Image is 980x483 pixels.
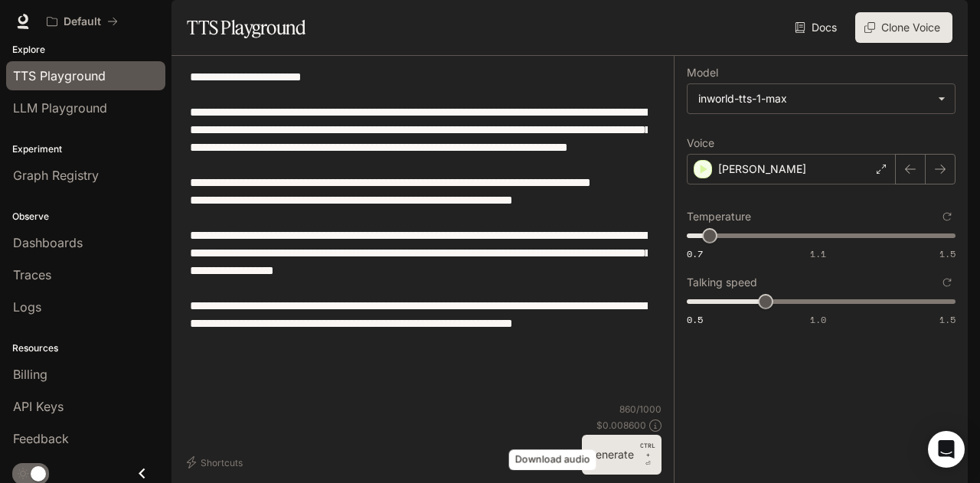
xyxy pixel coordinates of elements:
p: Temperature [687,211,751,222]
button: Reset to default [939,274,955,291]
span: 1.5 [939,247,955,260]
button: All workspaces [40,6,125,37]
p: 860 / 1000 [619,403,661,416]
a: Docs [792,12,843,43]
div: Download audio [509,449,596,470]
div: Open Intercom Messenger [928,431,965,468]
button: GenerateCTRL +⏎ [582,435,661,475]
p: CTRL + [640,441,655,459]
button: Reset to default [939,208,955,225]
div: inworld-tts-1-max [688,84,955,113]
span: 1.5 [939,313,955,326]
span: 1.0 [810,313,826,326]
p: Model [687,67,718,78]
h1: TTS Playground [187,12,305,43]
p: $ 0.008600 [596,419,646,432]
button: Clone Voice [855,12,952,43]
p: Default [64,15,101,28]
p: Talking speed [687,277,757,288]
span: 1.1 [810,247,826,260]
p: ⏎ [640,441,655,468]
span: 0.7 [687,247,703,260]
span: 0.5 [687,313,703,326]
p: Voice [687,138,714,148]
p: [PERSON_NAME] [718,162,806,177]
button: Shortcuts [184,450,249,475]
div: inworld-tts-1-max [698,91,930,106]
